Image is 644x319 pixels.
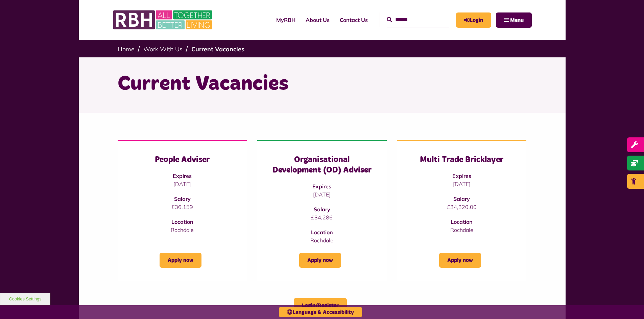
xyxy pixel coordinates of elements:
a: Current Vacancies [191,45,244,53]
a: Work With Us [143,45,183,53]
strong: Location [311,229,333,236]
a: Login/Register [294,298,347,313]
img: RBH [113,7,214,33]
a: Apply now [160,253,201,268]
a: Apply now [299,253,341,268]
p: Rochdale [131,226,234,234]
p: Rochdale [271,236,373,244]
a: Apply now [439,253,481,268]
strong: Expires [173,172,192,179]
iframe: Netcall Web Assistant for live chat [614,289,644,319]
p: [DATE] [410,180,513,188]
h1: Current Vacancies [118,71,527,97]
p: Rochdale [410,226,513,234]
span: Menu [510,18,524,23]
strong: Salary [453,195,470,202]
h3: Organisational Development (OD) Adviser [271,155,373,176]
a: Home [118,45,135,53]
strong: Expires [312,183,331,190]
p: £34,286 [271,213,373,221]
strong: Expires [452,172,471,179]
a: MyRBH [271,11,301,29]
a: Contact Us [335,11,373,29]
strong: Salary [174,195,191,202]
a: About Us [301,11,335,29]
h3: People Adviser [131,155,234,165]
p: £36,159 [131,203,234,211]
a: MyRBH [456,12,491,28]
button: Navigation [496,12,532,28]
p: [DATE] [131,180,234,188]
button: Language & Accessibility [279,307,362,317]
strong: Location [171,218,193,225]
h3: Multi Trade Bricklayer [410,155,513,165]
p: [DATE] [271,190,373,198]
strong: Location [451,218,473,225]
strong: Salary [314,206,330,213]
p: £34,320.00 [410,203,513,211]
